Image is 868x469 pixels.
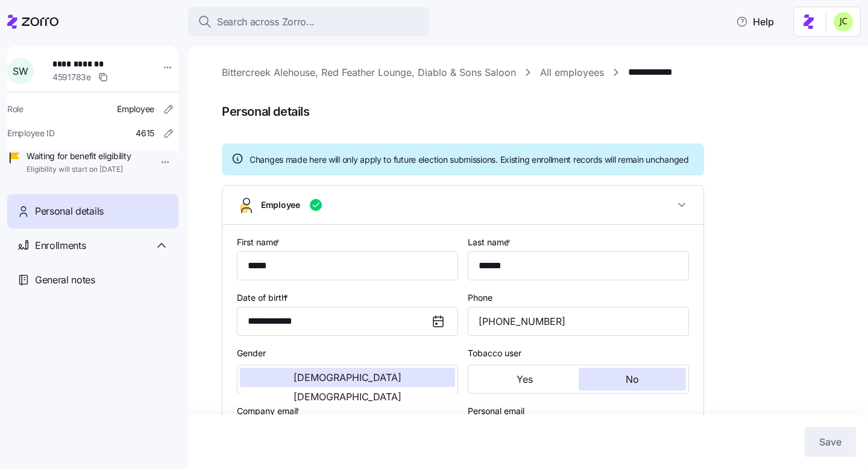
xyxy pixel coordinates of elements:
label: Last name [468,236,513,249]
span: Employee [117,103,154,115]
span: Eligibility will start on [DATE] [27,165,131,175]
span: [DEMOGRAPHIC_DATA] [294,373,401,382]
span: Personal details [35,204,104,219]
span: No [626,374,639,384]
span: Waiting for benefit eligibility [27,150,131,162]
label: Date of birth [237,291,291,304]
label: First name [237,236,282,249]
span: Role [7,103,24,115]
a: All employees [540,65,604,80]
button: Search across Zorro... [188,7,429,36]
button: Save [805,427,856,457]
span: General notes [35,272,95,288]
span: 4615 [136,127,154,139]
button: Help [726,10,784,34]
label: Company email [237,404,302,418]
button: Employee [222,186,703,225]
span: [DEMOGRAPHIC_DATA] [294,392,401,401]
span: S W [13,66,28,76]
span: 4591783e [52,71,91,83]
span: Personal details [222,102,851,122]
label: Tobacco user [468,347,521,360]
label: Phone [468,291,492,304]
label: Gender [237,347,266,360]
span: Employee ID [7,127,55,139]
span: Enrollments [35,238,86,253]
span: Changes made here will only apply to future election submissions. Existing enrollment records wil... [250,154,689,166]
span: Employee [261,199,300,211]
a: Bittercreek Alehouse, Red Feather Lounge, Diablo & Sons Saloon [222,65,516,80]
label: Personal email [468,404,524,418]
input: Phone [468,307,689,336]
img: 0d5040ea9766abea509702906ec44285 [834,12,853,31]
span: Search across Zorro... [217,14,315,30]
span: Yes [517,374,533,384]
span: Help [736,14,774,29]
span: Save [819,435,841,449]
